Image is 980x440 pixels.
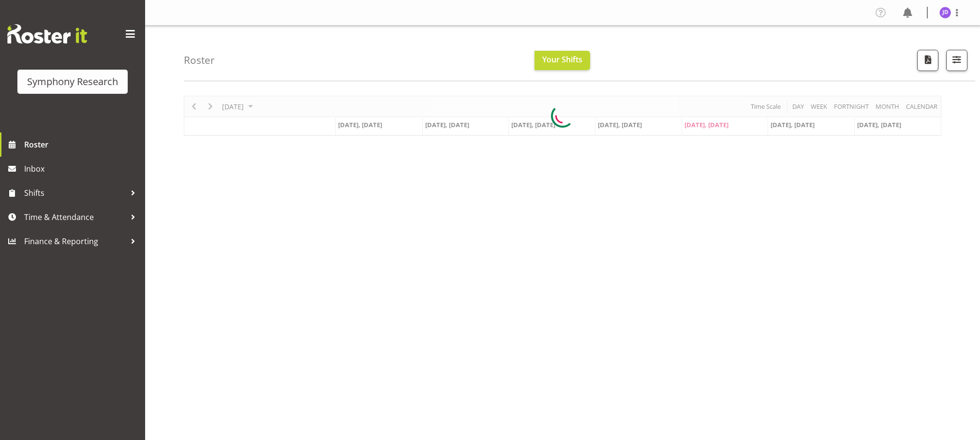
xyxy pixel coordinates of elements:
button: Download a PDF of the roster according to the set date range. [917,50,938,71]
img: Rosterit website logo [7,24,87,44]
span: Finance & Reporting [24,234,126,249]
span: Time & Attendance [24,210,126,224]
span: Roster [24,137,140,152]
div: Symphony Research [27,74,118,89]
h4: Roster [184,55,215,66]
img: jennifer-donovan1879.jpg [939,7,951,18]
span: Inbox [24,161,140,176]
button: Your Shifts [535,51,590,70]
span: Your Shifts [542,54,582,65]
button: Filter Shifts [946,50,967,71]
span: Shifts [24,186,126,200]
div: Timeline Week of August 15, 2025 [184,96,941,136]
